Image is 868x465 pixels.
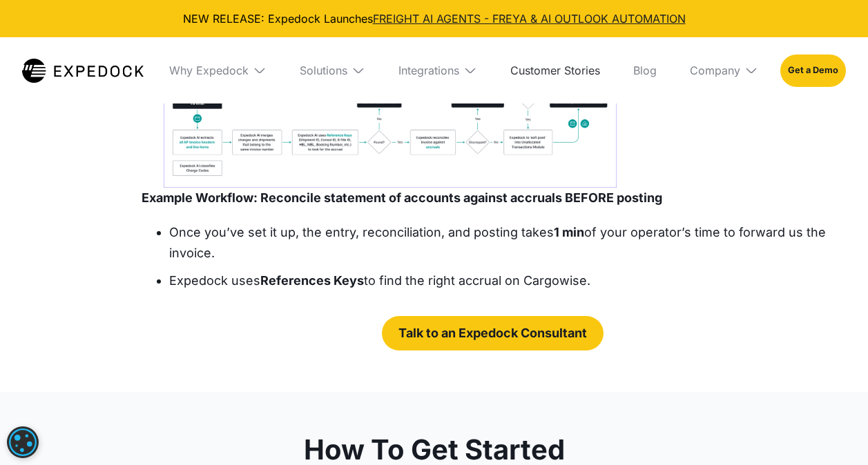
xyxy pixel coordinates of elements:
[142,190,662,205] strong: Example Workflow: Reconcile statement of accounts against accruals BEFORE posting
[622,37,668,103] a: Blog
[158,37,278,103] div: Why Expedock
[382,316,604,350] a: Talk to an Expedock Consultant
[554,225,584,239] strong: 1 min
[169,63,249,77] div: Why Expedock
[300,63,347,77] div: Solutions
[164,39,617,188] a: open lightbox
[289,37,376,103] div: Solutions
[499,37,611,103] a: Customer Stories
[780,55,846,86] a: Get a Demo
[799,399,868,465] iframe: Chat Widget
[169,270,845,291] li: Expedock uses to find the right accrual on Cargowise.
[398,63,459,77] div: Integrations
[373,12,686,26] a: FREIGHT AI AGENTS - FREYA & AI OUTLOOK AUTOMATION
[260,273,364,288] strong: References Keys
[690,63,740,77] div: Company
[679,37,769,103] div: Company
[169,222,845,264] li: Once you’ve set it up, the entry, reconciliation, and posting takes of your operator’s time to fo...
[387,37,488,103] div: Integrations
[11,11,857,26] div: NEW RELEASE: Expedock Launches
